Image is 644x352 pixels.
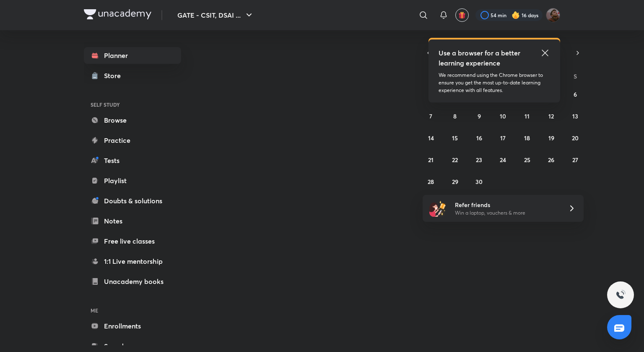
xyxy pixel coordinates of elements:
button: avatar [455,8,469,22]
abbr: September 9, 2025 [478,112,481,120]
abbr: September 6, 2025 [574,90,577,98]
button: September 27, 2025 [569,153,582,166]
abbr: September 15, 2025 [452,134,458,142]
button: September 8, 2025 [448,109,462,123]
a: Unacademy books [84,273,181,290]
abbr: September 13, 2025 [572,112,578,120]
abbr: September 12, 2025 [548,112,554,120]
button: September 26, 2025 [545,153,558,166]
a: Company Logo [84,9,151,21]
button: September 21, 2025 [424,153,438,166]
abbr: September 16, 2025 [476,134,482,142]
abbr: September 10, 2025 [500,112,506,120]
div: Store [104,71,126,81]
abbr: September 30, 2025 [475,178,483,186]
button: September 28, 2025 [424,175,438,188]
abbr: September 28, 2025 [428,178,434,186]
button: September 19, 2025 [545,131,558,144]
abbr: September 11, 2025 [525,112,530,120]
button: September 11, 2025 [520,109,534,123]
a: Store [84,67,181,84]
a: Doubts & solutions [84,192,181,209]
button: September 10, 2025 [496,109,510,123]
button: GATE - CSIT, DSAI ... [172,7,259,24]
a: Tests [84,152,181,169]
button: September 17, 2025 [496,131,510,144]
abbr: September 24, 2025 [500,156,506,164]
button: September 7, 2025 [424,109,438,123]
a: Planner [84,47,181,64]
h6: ME [84,303,181,318]
p: We recommend using the Chrome browser to ensure you get the most up-to-date learning experience w... [439,71,550,94]
button: September 25, 2025 [520,153,534,166]
abbr: September 23, 2025 [476,156,482,164]
abbr: September 25, 2025 [524,156,530,164]
button: September 9, 2025 [473,109,486,123]
img: referral [429,200,446,217]
abbr: September 18, 2025 [524,134,530,142]
h6: SELF STUDY [84,97,181,112]
img: streak [512,11,520,19]
button: September 12, 2025 [545,109,558,123]
a: Notes [84,213,181,229]
button: September 6, 2025 [569,87,582,101]
abbr: September 21, 2025 [428,156,434,164]
button: September 20, 2025 [569,131,582,144]
button: September 22, 2025 [448,153,462,166]
abbr: September 29, 2025 [452,178,458,186]
p: Win a laptop, vouchers & more [455,209,558,217]
img: ttu [615,290,626,300]
abbr: September 14, 2025 [428,134,434,142]
a: 1:1 Live mentorship [84,253,181,270]
button: September 18, 2025 [520,131,534,144]
h6: Refer friends [455,200,558,209]
a: Browse [84,112,181,129]
abbr: Saturday [574,72,577,80]
a: Playlist [84,172,181,189]
button: September 24, 2025 [496,153,510,166]
abbr: September 17, 2025 [500,134,506,142]
button: September 16, 2025 [473,131,486,144]
h5: Use a browser for a better learning experience [439,48,522,68]
button: September 23, 2025 [473,153,486,166]
abbr: September 7, 2025 [429,112,432,120]
button: September 13, 2025 [569,109,582,123]
button: September 14, 2025 [424,131,438,144]
button: September 15, 2025 [448,131,462,144]
abbr: September 22, 2025 [452,156,458,164]
a: Enrollments [84,318,181,334]
button: September 29, 2025 [448,175,462,188]
img: Suryansh Singh [546,8,560,22]
img: Company Logo [84,9,151,19]
abbr: September 8, 2025 [453,112,457,120]
a: Practice [84,132,181,149]
img: avatar [458,11,466,19]
abbr: September 19, 2025 [548,134,554,142]
button: September 30, 2025 [473,175,486,188]
abbr: September 27, 2025 [572,156,578,164]
a: Free live classes [84,233,181,250]
abbr: September 20, 2025 [572,134,579,142]
abbr: September 26, 2025 [548,156,554,164]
